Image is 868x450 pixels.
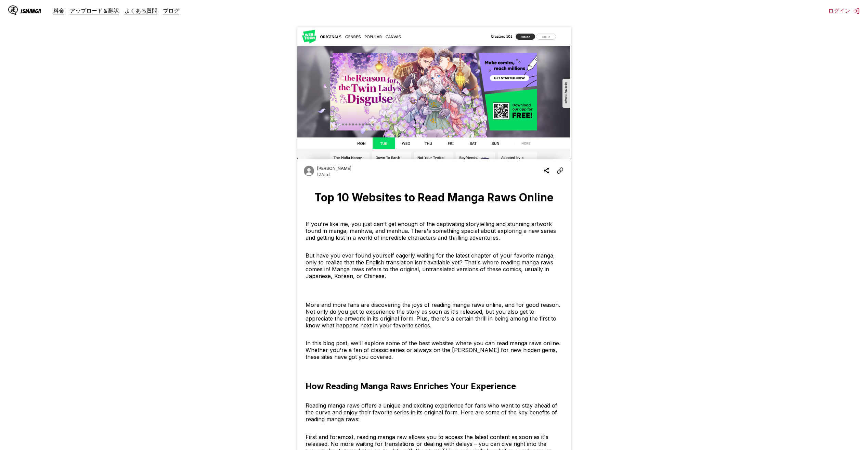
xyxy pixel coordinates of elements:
h2: How Reading Manga Raws Enriches Your Experience [306,371,516,391]
img: Sign out [853,8,860,14]
a: 料金 [53,7,64,14]
div: IsManga [21,8,41,14]
p: Author [317,166,351,171]
img: Share blog [543,166,550,175]
a: アップロード＆翻訳 [70,7,119,14]
button: ログイン [828,7,860,15]
p: In this blog post, we'll explore some of the best websites where you can read manga raws online. ... [306,340,563,360]
h1: Top 10 Websites to Read Manga Raws Online [303,191,566,204]
p: Date published [317,172,330,176]
img: Cover [297,27,571,159]
p: If you're like me, you just can't get enough of the captivating storytelling and stunning artwork... [306,221,563,241]
img: Author avatar [303,165,315,177]
p: More and more fans are discovering the joys of reading manga raws online, and for good reason. No... [306,301,563,329]
a: IsManga LogoIsManga [8,5,53,16]
img: IsManga Logo [8,5,18,15]
a: よくある質問 [125,7,157,14]
a: ブログ [163,7,179,14]
p: But have you ever found yourself eagerly waiting for the latest chapter of your favorite manga, o... [306,252,563,279]
img: Copy Article Link [557,166,563,175]
p: Reading manga raws offers a unique and exciting experience for fans who want to stay ahead of the... [306,402,563,423]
